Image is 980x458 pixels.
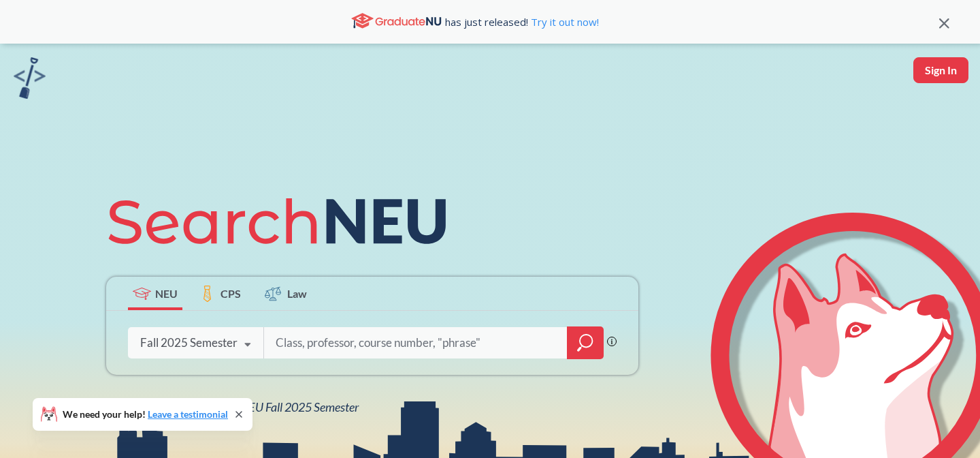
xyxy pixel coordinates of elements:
[240,399,359,414] span: NEU Fall 2025 Semester
[63,410,228,419] span: We need your help!
[913,57,968,83] button: Sign In
[567,326,604,359] div: magnifying glass
[274,329,557,357] input: Class, professor, course number, "phrase"
[155,286,178,301] span: NEU
[14,57,46,99] img: sandbox logo
[220,286,241,301] span: CPS
[14,57,46,103] a: sandbox logo
[148,408,228,420] a: Leave a testimonial
[577,333,593,352] svg: magnifying glass
[140,335,238,350] div: Fall 2025 Semester
[287,286,307,301] span: Law
[445,14,599,29] span: has just released!
[528,15,599,29] a: Try it out now!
